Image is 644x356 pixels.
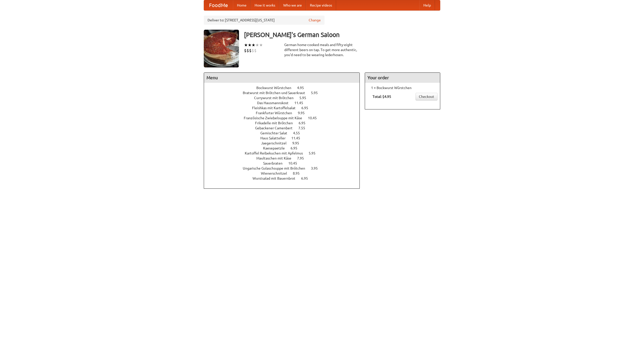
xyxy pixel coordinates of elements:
a: Kartoffel Reibekuchen mit Apfelmus 5.95 [245,151,325,155]
span: 6.95 [299,121,310,125]
li: ★ [248,42,252,48]
li: $ [247,48,249,53]
li: 1 × Bockwurst Würstchen [368,85,437,90]
span: Kaesepaetzle [263,146,290,150]
span: 6.95 [301,106,313,110]
a: Change [309,18,321,23]
span: 11.45 [294,101,308,105]
a: Currywurst mit Brötchen 5.95 [254,96,315,100]
li: ★ [255,42,259,48]
span: 10.45 [288,161,302,165]
span: 9.95 [292,141,304,145]
a: How it works [251,0,279,10]
a: Sauerbraten 10.45 [263,161,306,165]
span: Frankfurter Würstchen [256,111,297,115]
li: $ [244,48,247,53]
span: Sauerbraten [263,161,288,165]
span: Wurstsalad mit Bauernbrot [253,176,300,180]
span: 6.95 [301,176,313,180]
span: 11.45 [291,136,305,140]
a: Help [419,0,435,10]
li: ★ [244,42,248,48]
span: 5.95 [299,96,311,100]
img: angular.jpg [204,30,239,67]
span: 4.55 [293,131,305,135]
a: Checkout [416,93,437,100]
span: Ungarische Gulaschsuppe mit Brötchen [243,166,310,170]
a: Haus Salatteller 11.45 [260,136,309,140]
span: Wienerschnitzel [261,171,292,175]
span: 6.95 [291,146,302,150]
span: 10.45 [308,116,322,120]
a: Frikadelle mit Brötchen 6.95 [255,121,315,125]
a: Bratwurst mit Brötchen und Sauerkraut 5.95 [243,91,327,95]
span: Fleishkas mit Kartoffelsalat [252,106,301,110]
a: Gebackener Camenbert 7.55 [255,126,314,130]
span: 5.95 [309,151,320,155]
div: German home-cooked meals and fifty-eight different beers on tap. To get more authentic, you'd nee... [284,42,360,57]
span: Französische Zwiebelsuppe mit Käse [244,116,307,120]
li: $ [249,48,252,53]
span: 4.95 [297,86,309,90]
a: Wienerschnitzel 8.95 [261,171,309,175]
a: Fleishkas mit Kartoffelsalat 6.95 [252,106,317,110]
span: 7.55 [298,126,310,130]
span: 8.95 [293,171,305,175]
li: ★ [252,42,255,48]
span: 5.95 [311,91,323,95]
a: FoodMe [204,0,233,10]
span: Kartoffel Reibekuchen mit Apfelmus [245,151,308,155]
span: Jaegerschnitzel [261,141,292,145]
span: Maultaschen mit Käse [256,156,296,160]
span: 7.95 [297,156,309,160]
span: Frikadelle mit Brötchen [255,121,298,125]
span: Currywurst mit Brötchen [254,96,299,100]
span: Haus Salatteller [260,136,291,140]
span: 9.95 [298,111,310,115]
a: Gemischter Salat 4.55 [260,131,309,135]
div: Deliver to: [STREET_ADDRESS][US_STATE] [204,16,325,25]
a: Ungarische Gulaschsuppe mit Brötchen 3.95 [243,166,327,170]
li: $ [254,48,257,53]
span: Gemischter Salat [260,131,292,135]
a: Home [233,0,251,10]
span: Bockwurst Würstchen [256,86,296,90]
li: ★ [259,42,263,48]
span: Gebackener Camenbert [255,126,298,130]
b: Total: $4.95 [373,95,391,99]
a: Das Hausmannskost 11.45 [257,101,312,105]
a: Französische Zwiebelsuppe mit Käse 10.45 [244,116,326,120]
span: Bratwurst mit Brötchen und Sauerkraut [243,91,310,95]
span: 3.95 [311,166,323,170]
a: Bockwurst Würstchen 4.95 [256,86,313,90]
a: Wurstsalad mit Bauernbrot 6.95 [253,176,317,180]
a: Kaesepaetzle 6.95 [263,146,307,150]
h4: Your order [365,73,440,83]
h4: Menu [204,73,359,83]
a: Recipe videos [306,0,336,10]
h3: [PERSON_NAME]'s German Saloon [244,30,440,40]
li: $ [252,48,254,53]
span: Das Hausmannskost [257,101,294,105]
a: Jaegerschnitzel 9.95 [261,141,308,145]
a: Who we are [279,0,306,10]
a: Maultaschen mit Käse 7.95 [256,156,313,160]
a: Frankfurter Würstchen 9.95 [256,111,314,115]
